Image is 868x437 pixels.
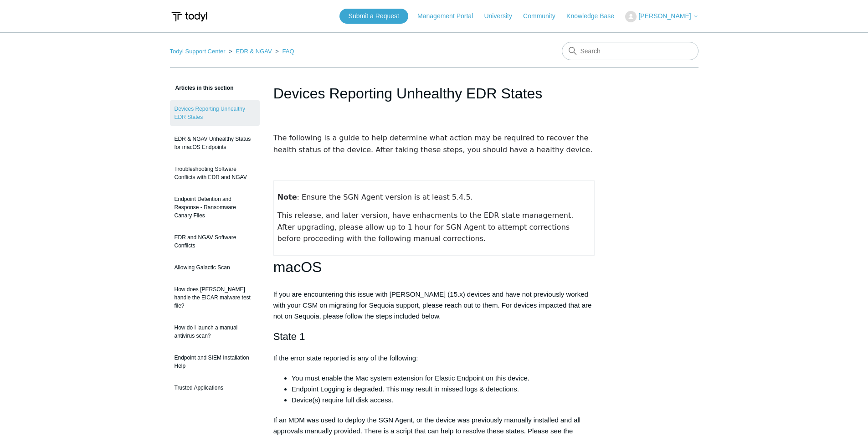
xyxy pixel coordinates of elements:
[273,82,595,104] h1: Devices Reporting Unhealthy EDR States
[277,193,297,201] strong: Note
[523,11,565,21] a: Community
[562,42,699,60] input: Search
[170,100,260,126] a: Devices Reporting Unhealthy EDR States
[273,289,595,322] p: If you are encountering this issue with [PERSON_NAME] (15.x) devices and have not previously work...
[273,329,595,344] h2: State 1
[170,190,260,224] a: Endpoint Detention and Response - Ransomware Canary Files
[170,160,260,186] a: Troubleshooting Software Conflicts with EDR and NGAV
[292,395,595,406] li: Device(s) require full disk access.
[170,281,260,314] a: How does [PERSON_NAME] handle the EICAR malware test file?
[170,229,260,254] a: EDR and NGAV Software Conflicts
[170,319,260,344] a: How do I launch a manual antivirus scan?
[236,48,272,55] a: EDR & NGAV
[273,48,294,55] li: FAQ
[170,48,226,55] a: Todyl Support Center
[625,11,698,22] button: [PERSON_NAME]
[339,9,408,24] a: Submit a Request
[566,11,623,21] a: Knowledge Base
[273,353,595,364] p: If the error state reported is any of the following:
[292,373,595,384] li: You must enable the Mac system extension for Elastic Endpoint on this device.
[170,130,260,156] a: EDR & NGAV Unhealthy Status for macOS Endpoints
[484,11,521,21] a: University
[417,11,482,21] a: Management Portal
[277,193,473,201] span: : Ensure the SGN Agent version is at least 5.4.5.
[273,256,595,279] h1: macOS
[638,12,691,20] span: [PERSON_NAME]
[170,349,260,375] a: Endpoint and SIEM Installation Help
[273,134,593,154] span: The following is a guide to help determine what action may be required to recover the health stat...
[170,259,260,276] a: Allowing Galactic Scan
[282,48,294,55] a: FAQ
[277,211,576,243] span: This release, and later version, have enhacments to the EDR state management. After upgrading, pl...
[292,384,595,395] li: Endpoint Logging is degraded. This may result in missed logs & detections.
[170,48,227,55] li: Todyl Support Center
[170,85,234,91] span: Articles in this section
[170,8,209,25] img: Todyl Support Center Help Center home page
[170,379,260,396] a: Trusted Applications
[227,48,273,55] li: EDR & NGAV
